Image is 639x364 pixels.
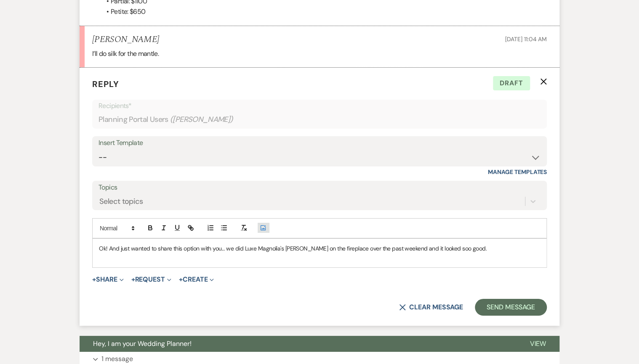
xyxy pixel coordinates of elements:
[475,299,547,316] button: Send Message
[99,100,540,111] p: Recipients*
[99,196,143,207] div: Select topics
[92,34,159,45] h5: [PERSON_NAME]
[92,276,96,283] span: +
[99,182,540,194] label: Topics
[93,339,192,348] span: Hey, I am your Wedding Planner!
[179,276,214,283] button: Create
[131,276,171,283] button: Request
[493,76,530,90] span: Draft
[99,137,540,149] div: Insert Template
[92,79,119,90] span: Reply
[131,276,135,283] span: +
[530,339,546,348] span: View
[399,304,463,311] button: Clear message
[99,244,540,253] p: Ok! And just wanted to share this option with you... we did Luxe Magnolia's [PERSON_NAME] on the ...
[170,114,233,125] span: ( [PERSON_NAME] )
[179,276,183,283] span: +
[92,276,124,283] button: Share
[488,168,547,176] a: Manage Templates
[92,48,547,59] div: I’ll do silk for the mantle.
[99,111,540,128] div: Planning Portal Users
[516,336,559,352] button: View
[505,35,547,43] span: [DATE] 11:04 AM
[101,6,547,17] li: Petite: $650
[80,336,516,352] button: Hey, I am your Wedding Planner!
